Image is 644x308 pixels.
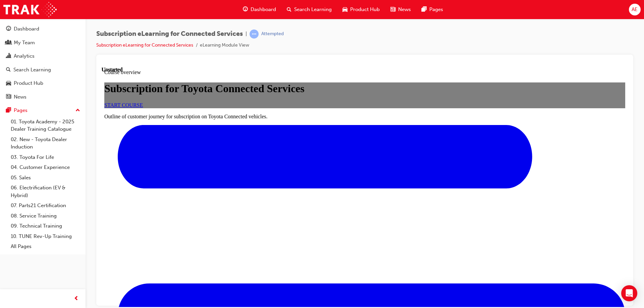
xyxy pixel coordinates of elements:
[8,211,83,221] a: 08. Service Training
[3,37,83,49] a: My Team
[632,6,638,13] span: AE
[3,36,41,41] a: START COURSE
[14,25,39,33] div: Dashboard
[96,42,193,48] a: Subscription eLearning for Connected Services
[390,5,395,14] span: news-icon
[3,104,83,117] button: Pages
[6,26,11,32] span: guage-icon
[8,162,83,173] a: 04. Customer Experience
[14,79,43,87] div: Product Hub
[621,285,637,301] div: Open Intercom Messenger
[6,80,11,86] span: car-icon
[3,2,57,17] img: Trak
[422,5,427,14] span: pages-icon
[287,5,291,14] span: search-icon
[8,221,83,231] a: 09. Technical Training
[261,31,284,37] div: Attempted
[96,30,243,38] span: Subscription eLearning for Connected Services
[14,107,28,114] div: Pages
[74,295,79,303] span: prev-icon
[8,200,83,211] a: 07. Parts21 Certification
[8,231,83,242] a: 10. TUNE Rev-Up Training
[3,47,524,53] p: Outline of customer journey for subscription on Toyota Connected vehicles.
[416,3,448,16] a: pages-iconPages
[3,16,524,28] h1: Subscription for Toyota Connected Services
[8,134,83,152] a: 02. New - Toyota Dealer Induction
[3,3,39,8] span: Course overview
[294,6,332,13] span: Search Learning
[385,3,416,16] a: news-iconNews
[398,6,411,13] span: News
[6,40,11,46] span: people-icon
[3,64,83,76] a: Search Learning
[200,42,249,49] li: eLearning Module View
[13,66,51,74] div: Search Learning
[14,93,26,101] div: News
[6,67,11,73] span: search-icon
[6,53,11,59] span: chart-icon
[250,29,259,39] span: learningRecordVerb_ATTEMPT-icon
[3,23,83,35] a: Dashboard
[243,5,248,14] span: guage-icon
[75,106,80,115] span: up-icon
[629,4,641,15] button: AE
[350,6,380,13] span: Product Hub
[3,50,83,62] a: Analytics
[6,94,11,100] span: news-icon
[251,6,276,13] span: Dashboard
[3,21,83,104] button: DashboardMy TeamAnalyticsSearch LearningProduct HubNews
[3,77,83,89] a: Product Hub
[6,108,11,114] span: pages-icon
[337,3,385,16] a: car-iconProduct Hub
[8,173,83,183] a: 05. Sales
[3,91,83,103] a: News
[342,5,347,14] span: car-icon
[8,241,83,252] a: All Pages
[8,183,83,200] a: 06. Electrification (EV & Hybrid)
[14,39,35,47] div: My Team
[8,117,83,134] a: 01. Toyota Academy - 2025 Dealer Training Catalogue
[429,6,443,13] span: Pages
[246,30,247,38] span: |
[281,3,337,16] a: search-iconSearch Learning
[14,52,35,60] div: Analytics
[237,3,281,16] a: guage-iconDashboard
[8,152,83,163] a: 03. Toyota For Life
